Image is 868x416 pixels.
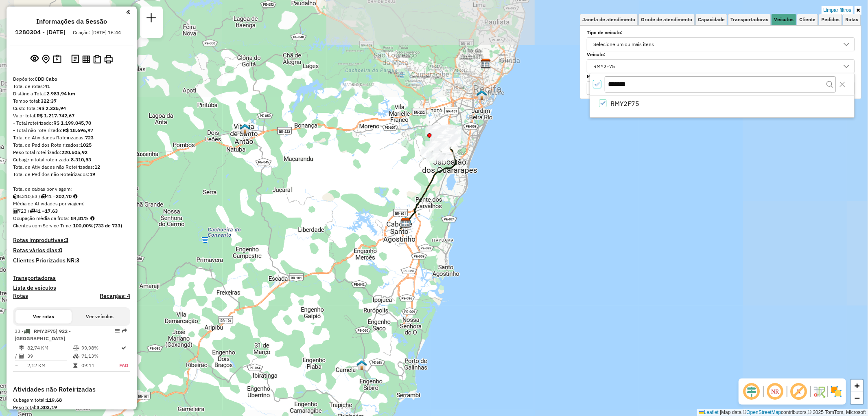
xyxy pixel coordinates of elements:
[590,96,854,111] ul: Option List
[593,96,854,111] li: RMY2F75
[13,215,69,221] span: Ocupação média da frota:
[70,29,124,36] div: Criação: [DATE] 16:44
[46,90,75,97] strong: 2.983,94 km
[830,385,843,398] img: Exibir/Ocultar setores
[13,257,130,264] h4: Clientes Priorizados NR:
[13,156,130,163] div: Cubagem total roteirizado:
[13,200,130,207] div: Média de Atividades por viagem:
[13,127,130,134] div: - Total não roteirizado:
[41,194,46,199] i: Total de rotas
[821,17,840,22] span: Pedidos
[610,99,639,108] span: RMY2F75
[699,409,719,415] a: Leaflet
[641,17,692,22] span: Grade de atendimento
[15,328,71,341] span: | 922 - [GEOGRAPHIC_DATA]
[126,7,130,17] a: Clique aqui para minimizar o painel
[15,310,72,324] button: Ver rotas
[15,328,71,341] span: 33 -
[53,120,91,126] strong: R$ 1.199.045,70
[45,208,58,214] strong: 17,63
[81,344,119,352] td: 99,98%
[822,6,853,15] a: Limpar filtros
[240,123,250,134] img: PA - Vitória
[90,171,95,177] strong: 19
[13,185,130,193] div: Total de caixas por viagem:
[30,209,35,214] i: Total de rotas
[356,360,367,370] img: PA - Camela
[13,396,130,404] div: Cubagem total:
[121,346,126,350] i: Rota otimizada
[59,247,62,254] strong: 0
[36,18,107,25] h4: Informações da Sessão
[15,352,19,360] td: /
[80,142,92,148] strong: 1025
[40,53,51,66] button: Centralizar mapa no depósito ou ponto de apoio
[845,17,858,22] span: Rotas
[103,53,114,65] button: Imprimir Rotas
[29,53,40,66] button: Exibir sessão original
[13,134,130,141] div: Total de Atividades Roteirizadas:
[698,17,725,22] span: Capacidade
[774,17,794,22] span: Veículos
[590,38,657,51] div: Selecione um ou mais itens
[742,382,761,401] span: Ocultar deslocamento
[851,380,863,392] a: Zoom in
[13,207,130,215] div: 723 / 41 =
[481,58,491,69] img: CDD Olinda
[13,97,130,105] div: Tempo total:
[587,29,855,36] label: Tipo de veículo:
[41,98,57,104] strong: 322:37
[85,134,94,141] strong: 723
[836,78,849,91] button: Close
[747,409,781,415] a: OpenStreetMap
[13,385,130,393] h4: Atividades não Roteirizadas
[122,328,127,333] em: Rota exportada
[587,73,855,80] label: Motorista:
[81,352,119,360] td: 71,13%
[46,397,62,403] strong: 119,68
[119,361,129,370] td: FAD
[13,275,130,282] h4: Transportadoras
[76,257,79,264] strong: 3
[13,83,130,90] div: Total de rotas:
[81,53,92,64] button: Visualizar relatório de Roteirização
[582,17,635,22] span: Janela de atendimento
[730,17,768,22] span: Transportadoras
[855,6,861,15] a: Ocultar filtros
[13,293,28,299] a: Rotas
[35,76,57,82] strong: CDD Cabo
[51,53,63,66] button: Painel de Sugestão
[13,141,130,149] div: Total de Pedidos Roteirizados:
[19,354,24,359] i: Total de Atividades
[63,127,93,133] strong: R$ 18.696,97
[697,409,868,416] div: Map data © contributors,© 2025 TomTom, Microsoft
[74,346,80,350] i: % de utilização do peso
[13,105,130,112] div: Custo total:
[13,112,130,119] div: Valor total:
[143,10,160,28] a: Nova sessão e pesquisa
[799,17,816,22] span: Cliente
[720,409,721,415] span: |
[477,90,487,100] img: Recife
[19,346,24,350] i: Distância Total
[115,328,120,333] em: Opções
[37,112,74,119] strong: R$ 1.217.742,67
[13,75,130,83] div: Depósito:
[34,328,56,334] span: RMY2F75
[56,193,72,199] strong: 202,70
[44,83,50,89] strong: 41
[855,381,860,391] span: +
[13,222,73,229] span: Clientes com Service Time:
[70,53,81,66] button: Logs desbloquear sessão
[13,171,130,178] div: Total de Pedidos não Roteirizados:
[13,90,130,97] div: Distância Total:
[813,385,826,398] img: Fluxo de ruas
[27,361,73,370] td: 2,12 KM
[100,293,130,299] h4: Recargas: 4
[587,51,855,58] label: Veículo:
[71,215,89,221] strong: 84,81%
[855,393,860,403] span: −
[13,193,130,200] div: 8.310,53 / 41 =
[27,352,73,360] td: 39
